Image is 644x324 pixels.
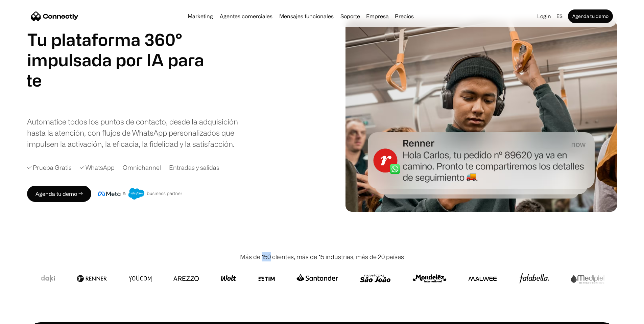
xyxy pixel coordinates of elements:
div: Omnichannel [123,163,161,172]
div: es [554,11,567,21]
a: Soporte [338,14,363,19]
aside: Language selected: Español [7,311,41,322]
h1: Tu plataforma 360° impulsada por IA para [27,29,204,70]
img: Insignia de socio comercial de Meta y Salesforce. [98,188,183,200]
a: Agentes comerciales [217,14,275,19]
a: home [31,11,78,21]
div: ✓ Prueba Gratis [27,163,72,172]
div: es [556,11,563,21]
div: ✓ WhatsApp [80,163,115,172]
a: Mensajes funcionales [277,14,336,19]
div: Empresa [364,11,391,21]
div: Entradas y salidas [169,163,219,172]
div: Empresa [366,11,389,21]
a: Login [534,11,554,21]
a: Marketing [185,14,216,19]
div: carousel [27,70,183,111]
div: Automatice todos los puntos de contacto, desde la adquisición hasta la atención, con flujos de Wh... [27,116,240,149]
div: Más de 150 clientes, más de 15 industrias, más de 20 países [240,252,404,261]
a: Precios [392,14,416,19]
ul: Language list [14,312,41,322]
a: Agenda tu demo → [27,186,91,202]
a: Agenda tu demo [568,9,613,23]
